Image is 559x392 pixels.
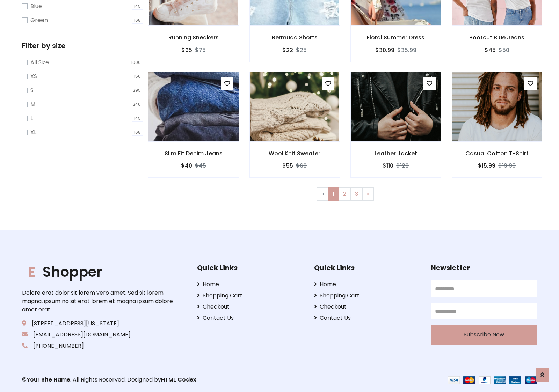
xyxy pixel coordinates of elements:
label: All Size [30,58,49,67]
h6: Bermuda Shorts [250,34,340,41]
a: EShopper [22,264,175,280]
a: Shopping Cart [314,291,420,300]
label: XS [30,72,37,81]
span: 246 [131,101,143,108]
h6: $65 [181,47,192,53]
h6: $30.99 [375,47,394,53]
h6: $15.99 [478,162,495,169]
h1: Shopper [22,264,175,280]
del: $50 [499,46,509,54]
span: 168 [132,17,143,24]
h6: Running Sneakers [148,34,239,41]
h5: Quick Links [314,264,420,272]
span: 150 [132,73,143,80]
h6: $22 [282,47,293,53]
a: 3 [350,187,363,201]
del: $35.99 [397,46,416,54]
span: 145 [132,3,143,10]
span: 1000 [129,59,143,66]
h6: $55 [282,162,293,169]
h6: Bootcut Blue Jeans [452,34,542,41]
label: L [30,114,33,123]
del: $19.99 [498,162,516,170]
a: Contact Us [314,314,420,322]
span: 145 [132,115,143,122]
a: Contact Us [197,314,303,322]
label: Blue [30,2,42,10]
h5: Filter by size [22,42,143,50]
label: M [30,100,35,109]
a: Home [197,280,303,289]
h6: $40 [181,162,192,169]
a: Checkout [197,303,303,311]
h6: Wool Knit Sweater [250,150,340,157]
label: Green [30,16,48,24]
span: » [367,190,369,198]
p: [PHONE_NUMBER] [22,342,175,350]
label: XL [30,128,36,136]
a: 2 [339,187,351,201]
a: 1 [328,187,339,201]
h6: Floral Summer Dress [351,34,441,41]
p: [EMAIL_ADDRESS][DOMAIN_NAME] [22,331,175,339]
a: Home [314,280,420,289]
p: © . All Rights Reserved. Designed by [22,376,279,384]
p: [STREET_ADDRESS][US_STATE] [22,319,175,328]
a: Next [362,187,374,201]
a: Shopping Cart [197,291,303,300]
a: HTML Codex [161,376,196,384]
h5: Quick Links [197,264,303,272]
del: $25 [296,46,307,54]
del: $120 [396,162,409,170]
del: $45 [195,162,206,170]
h6: $110 [383,162,393,169]
h6: $45 [485,47,496,53]
span: E [22,262,41,282]
button: Subscribe Now [431,325,537,345]
h5: Newsletter [431,264,537,272]
span: 168 [132,129,143,136]
h6: Leather Jacket [351,150,441,157]
h6: Casual Cotton T-Shirt [452,150,542,157]
del: $60 [296,162,307,170]
span: 295 [131,87,143,94]
del: $75 [195,46,206,54]
a: Checkout [314,303,420,311]
h6: Slim Fit Denim Jeans [148,150,239,157]
a: Your Site Name [27,376,70,384]
label: S [30,86,34,95]
nav: Page navigation [153,187,537,201]
p: Dolore erat dolor sit lorem vero amet. Sed sit lorem magna, ipsum no sit erat lorem et magna ipsu... [22,289,175,314]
